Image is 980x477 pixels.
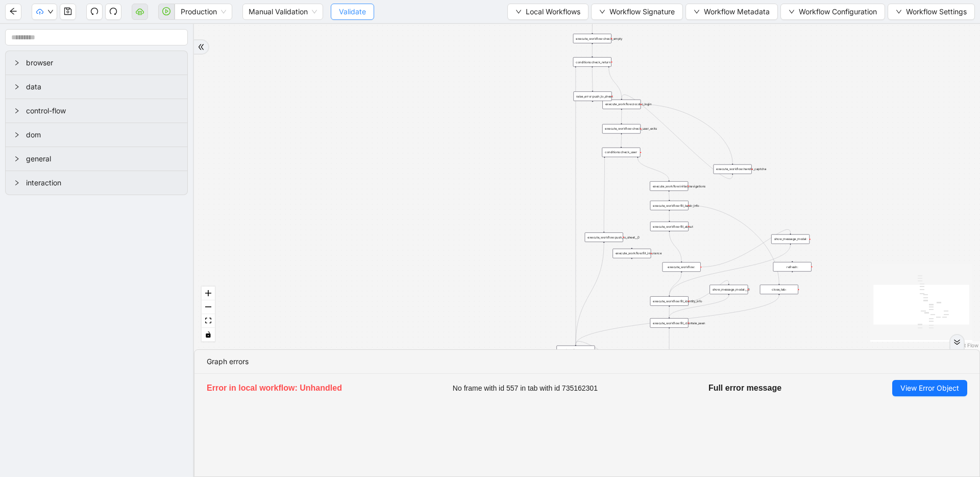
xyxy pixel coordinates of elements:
[760,285,798,295] div: close_tab:
[14,108,20,114] span: right
[650,222,689,231] div: execute_workflow:fill_about
[599,9,605,15] span: down
[650,181,688,191] div: execute_workflow:initial_navigations
[604,158,604,231] g: Edge from conditions:check_user to execute_workflow:push_to_sheet__0
[573,57,611,67] div: conditions:check_return
[622,94,732,178] g: Edge from execute_workflow:handle_captcha to execute_workflow:zocdoc_login
[771,234,810,244] div: show_message_modal:
[47,9,54,15] span: down
[86,4,103,20] button: undo
[181,4,226,19] span: Production
[573,91,611,101] div: raise_error:push_to_sheet
[6,99,187,123] div: control-flow
[573,91,611,101] div: raise_error:push_to_sheetplus-circle
[669,295,729,317] g: Edge from show_message_modal:__0 to execute_workflow:fill_clientele_seen
[685,4,778,20] button: downWorkflow Metadata
[585,232,623,242] div: execute_workflow:push_to_sheet__0
[602,100,641,109] div: execute_workflow:zocdoc_login
[602,148,640,157] div: conditions:check_user
[669,245,790,295] g: Edge from show_message_modal: to execute_workflow:fill_identity_info
[14,180,20,186] span: right
[609,6,675,17] span: Workflow Signature
[14,132,20,138] span: right
[896,9,902,15] span: down
[709,285,748,295] div: show_message_modal:__0
[26,177,179,188] span: interaction
[26,129,179,140] span: dom
[6,51,187,75] div: browser
[198,43,205,51] span: double-right
[669,232,681,261] g: Edge from execute_workflow:fill_about to execute_workflow:
[663,262,701,272] div: execute_workflow:
[780,4,885,20] button: downWorkflow Configuration
[202,314,215,328] button: fit view
[109,7,117,15] span: redo
[90,7,99,15] span: undo
[556,346,595,355] div: loop_iterator:
[629,262,635,269] span: plus-circle
[773,262,812,272] div: refresh:
[592,68,593,91] g: Edge from conditions:check_return to raise_error:push_to_sheet
[650,296,689,306] div: execute_workflow:fill_identity_info
[32,4,57,20] button: cloud-uploaddown
[14,60,20,66] span: right
[6,75,187,99] div: data
[789,9,795,15] span: down
[609,68,622,99] g: Edge from conditions:check_return to execute_workflow:zocdoc_login
[591,4,683,20] button: downWorkflow Signature
[708,382,781,394] h5: Full error message
[702,229,791,267] g: Edge from execute_workflow: to show_message_modal:
[602,124,641,134] div: execute_workflow:check_user_exits
[5,4,21,20] button: arrow-left
[26,81,179,92] span: data
[331,4,374,20] button: Validate
[207,382,342,394] h5: Error in local workflow: Unhandled
[612,249,651,258] div: execute_workflow:fill_insurance
[516,9,522,15] span: down
[900,383,959,394] span: View Error Object
[14,156,20,162] span: right
[650,318,689,328] div: execute_workflow:fill_clientele_seen
[64,7,72,15] span: save
[202,300,215,314] button: zoom out
[136,7,144,15] span: cloud-server
[669,192,670,200] g: Edge from execute_workflow:initial_navigations to execute_workflow:fill_basic_info
[799,6,877,17] span: Workflow Configuration
[952,342,978,348] a: React Flow attribution
[36,8,43,15] span: cloud-upload
[339,6,366,17] span: Validate
[573,34,611,43] div: execute_workflow:check_empty
[892,380,967,396] button: View Error Object
[888,4,975,20] button: downWorkflow Settings
[694,9,700,15] span: down
[507,4,589,20] button: downLocal Workflows
[590,105,596,111] span: plus-circle
[6,147,187,171] div: general
[202,328,215,342] button: toggle interactivity
[714,164,752,174] div: execute_workflow:handle_captcha
[132,4,148,20] button: cloud-server
[650,201,689,210] div: execute_workflow:fill_basic_info
[453,383,598,394] span: No frame with id 557 in tab with id 735162301
[906,6,967,17] span: Workflow Settings
[789,275,796,282] span: plus-circle
[14,84,20,90] span: right
[953,339,961,346] span: double-right
[612,249,651,258] div: execute_workflow:fill_insuranceplus-circle
[26,105,179,116] span: control-flow
[9,7,17,15] span: arrow-left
